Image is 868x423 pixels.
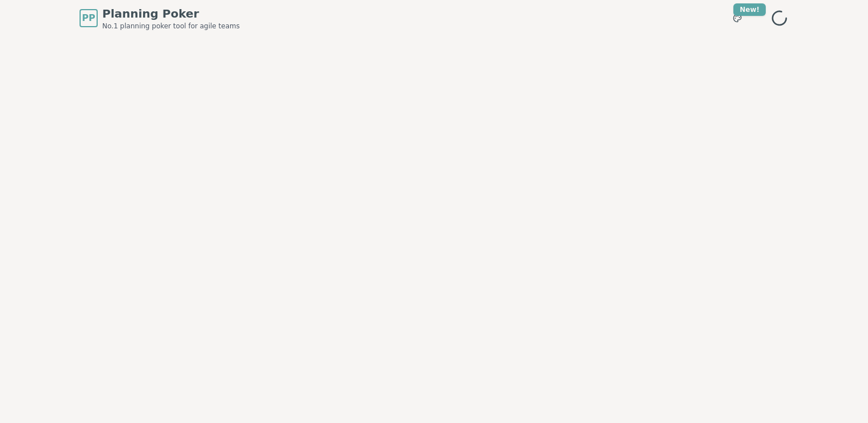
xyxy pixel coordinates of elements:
span: Planning Poker [102,6,240,22]
span: PP [82,11,95,25]
span: No.1 planning poker tool for agile teams [102,22,240,31]
a: PPPlanning PokerNo.1 planning poker tool for agile teams [80,6,240,31]
div: New! [733,3,766,16]
button: New! [727,8,748,28]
